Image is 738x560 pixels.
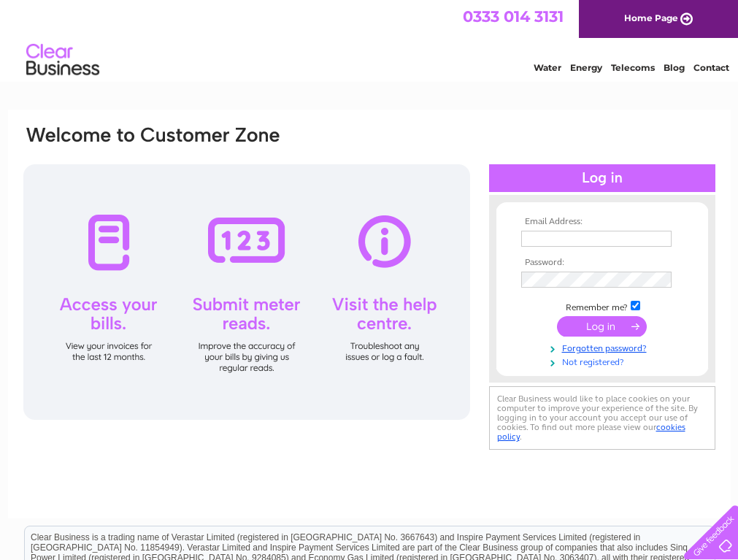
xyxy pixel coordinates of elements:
img: logo.png [26,38,100,83]
div: Clear Business would like to place cookies on your computer to improve your experience of the sit... [489,386,715,450]
a: cookies policy [497,422,685,442]
td: Remember me? [518,299,687,313]
a: Contact [693,62,729,73]
a: Water [534,62,561,73]
a: Energy [570,62,602,73]
a: Telecoms [611,62,655,73]
input: Submit [557,316,647,337]
div: Clear Business is a trading name of Verastar Limited (registered in [GEOGRAPHIC_DATA] No. 3667643... [25,8,715,71]
a: Not registered? [521,354,687,368]
a: Forgotten password? [521,340,687,354]
th: Email Address: [518,217,687,227]
th: Password: [518,258,687,268]
a: Blog [664,62,685,73]
a: 0333 014 3131 [463,7,564,26]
